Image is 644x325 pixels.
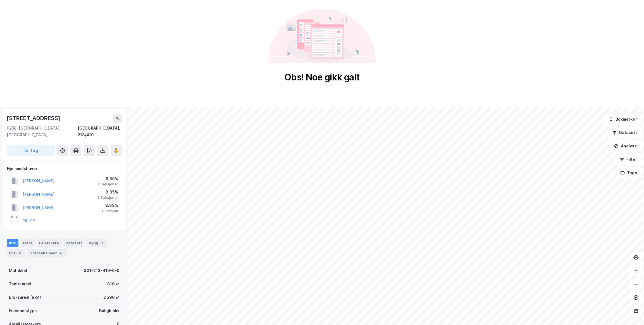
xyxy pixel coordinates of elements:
div: Eiendomstype [9,307,37,314]
div: 8.35% [98,189,118,195]
button: Filter [615,154,642,165]
div: 2 Seksjoner [98,195,118,200]
div: 8 [18,250,23,256]
div: Eiere [21,239,35,247]
div: Bruksareal (BRA) [9,294,41,301]
button: Analyse [609,140,642,152]
div: Hjemmelshaver [7,165,121,172]
div: Boligblokk [99,307,120,314]
div: Leietakere [37,239,61,247]
div: Info [7,239,18,247]
div: 810 ㎡ [107,281,120,287]
button: Bokmerker [604,114,642,125]
div: Obs! Noe gikk galt [285,72,360,83]
button: Tags [616,167,642,178]
div: 301-213-410-0-0 [84,267,120,274]
button: Tag [7,145,55,156]
div: Kontrollprogram for chat [616,298,644,325]
div: 1 Seksjon [102,209,118,213]
div: [GEOGRAPHIC_DATA], 213/410 [78,125,122,138]
div: 8.35% [98,175,118,182]
div: 48 [58,250,65,256]
div: 2 596 ㎡ [103,294,120,301]
div: 8.33% [102,202,118,209]
div: 1 [99,240,105,246]
div: [STREET_ADDRESS] [7,114,61,123]
div: Tomteareal [9,281,31,287]
iframe: Chat Widget [616,298,644,325]
div: Matrikkel [9,267,27,274]
div: ESG [7,249,25,257]
div: 2 Seksjoner [98,182,118,187]
div: 0258, [GEOGRAPHIC_DATA], [GEOGRAPHIC_DATA] [7,125,78,138]
div: Datasett [63,239,84,247]
div: Transaksjoner [28,249,67,257]
div: Bygg [87,239,107,247]
button: Datasett [608,127,642,138]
